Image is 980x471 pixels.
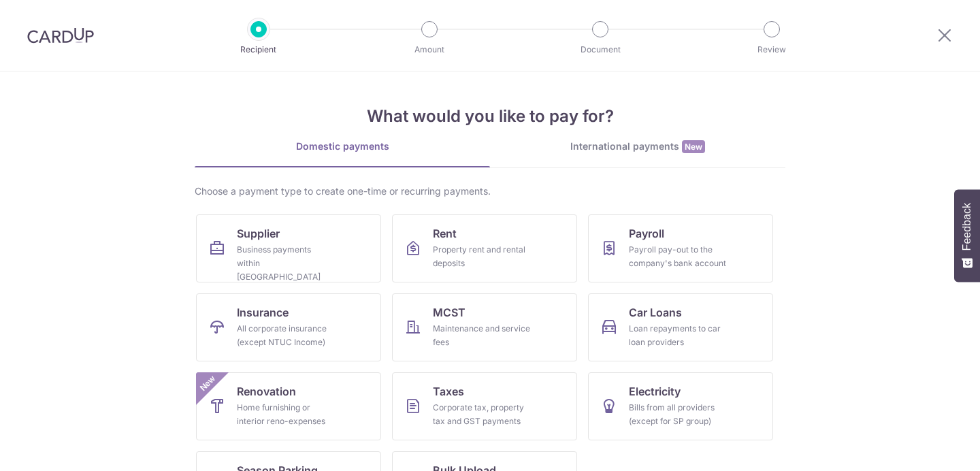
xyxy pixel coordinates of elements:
[195,104,785,129] h4: What would you like to pay for?
[392,372,577,440] a: TaxesCorporate tax, property tax and GST payments
[433,243,531,270] div: Property rent and rental deposits
[392,214,577,282] a: RentProperty rent and rental deposits
[196,293,381,361] a: InsuranceAll corporate insurance (except NTUC Income)
[682,140,705,153] span: New
[588,214,773,282] a: PayrollPayroll pay-out to the company's bank account
[550,43,651,56] p: Document
[237,383,296,400] span: Renovation
[433,383,464,400] span: Taxes
[392,293,577,361] a: MCSTMaintenance and service fees
[892,430,966,464] iframe: Opens a widget where you can find more information
[629,304,682,321] span: Car Loans
[588,293,773,361] a: Car LoansLoan repayments to car loan providers
[197,372,219,395] span: New
[196,372,381,440] a: RenovationHome furnishing or interior reno-expensesNew
[196,214,381,282] a: SupplierBusiness payments within [GEOGRAPHIC_DATA]
[195,140,490,153] div: Domestic payments
[433,401,531,428] div: Corporate tax, property tax and GST payments
[208,43,309,56] p: Recipient
[721,43,822,56] p: Review
[379,43,480,56] p: Amount
[237,243,335,284] div: Business payments within [GEOGRAPHIC_DATA]
[954,189,980,282] button: Feedback - Show survey
[490,140,785,154] div: International payments
[237,304,289,321] span: Insurance
[629,322,727,349] div: Loan repayments to car loan providers
[433,304,465,321] span: MCST
[195,184,785,198] div: Choose a payment type to create one-time or recurring payments.
[629,243,727,270] div: Payroll pay-out to the company's bank account
[629,225,664,242] span: Payroll
[629,401,727,428] div: Bills from all providers (except for SP group)
[433,322,531,349] div: Maintenance and service fees
[629,383,681,400] span: Electricity
[961,203,973,250] span: Feedback
[588,372,773,440] a: ElectricityBills from all providers (except for SP group)
[433,225,457,242] span: Rent
[237,322,335,349] div: All corporate insurance (except NTUC Income)
[27,27,94,44] img: CardUp
[237,225,280,242] span: Supplier
[237,401,335,428] div: Home furnishing or interior reno-expenses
